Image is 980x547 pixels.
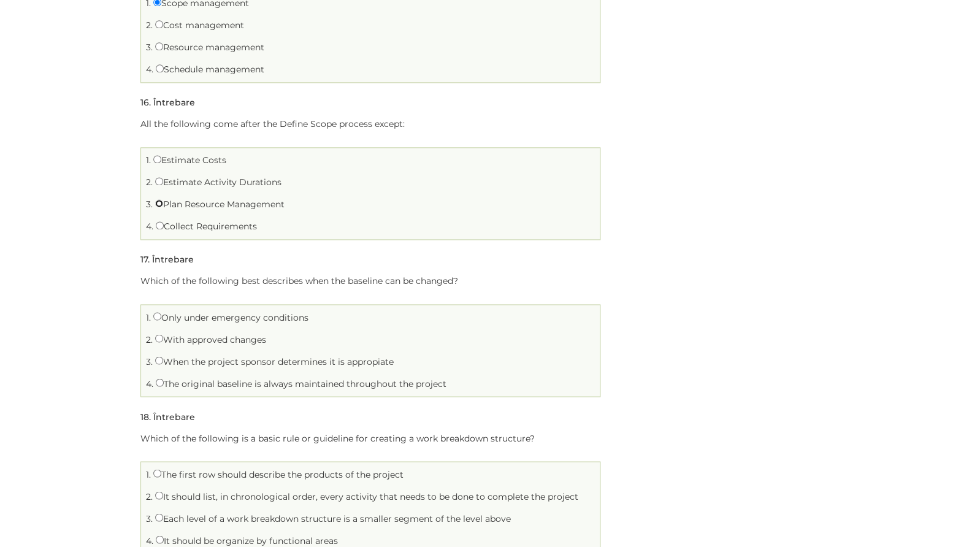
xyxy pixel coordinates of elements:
[155,177,163,185] input: Estimate Activity Durations
[146,64,153,75] span: 4.
[156,378,446,389] label: The original baseline is always maintained throughout the project
[140,411,149,422] span: 18
[140,117,600,132] p: All the following come after the Define Scope process except:
[153,155,226,166] label: Estimate Costs
[155,491,578,502] label: It should list, in chronological order, every activity that needs to be done to complete the project
[156,64,264,75] label: Schedule management
[155,356,163,364] input: When the project sponsor determines it is appropiate
[153,312,308,323] label: Only under emergency conditions
[156,535,338,546] label: It should be organize by functional areas
[153,469,161,477] input: The first row should describe the products of the project
[140,430,600,446] p: Which of the following is a basic rule or guideline for creating a work breakdown structure?
[155,513,511,524] label: Each level of a work breakdown structure is a smaller segment of the level above
[146,378,153,389] span: 4.
[156,221,164,229] input: Collect Requirements
[146,469,151,480] span: 1.
[153,155,161,163] input: Estimate Costs
[146,491,153,502] span: 2.
[153,469,404,480] label: The first row should describe the products of the project
[155,199,163,207] input: Plan Resource Management
[155,42,264,53] label: Resource management
[146,334,153,345] span: 2.
[146,312,151,323] span: 1.
[146,199,153,210] span: 3.
[146,20,153,31] span: 2.
[156,64,164,72] input: Schedule management
[155,334,266,345] label: With approved changes
[140,275,458,286] span: Which of the following best describes when the baseline can be changed?
[155,42,163,50] input: Resource management
[140,98,195,107] h5: . Întrebare
[155,491,163,499] input: It should list, in chronological order, every activity that needs to be done to complete the project
[140,255,194,264] h5: . Întrebare
[155,20,244,31] label: Cost management
[153,312,161,320] input: Only under emergency conditions
[155,356,394,367] label: When the project sponsor determines it is appropiate
[156,535,164,543] input: It should be organize by functional areas
[146,177,153,188] span: 2.
[155,513,163,521] input: Each level of a work breakdown structure is a smaller segment of the level above
[155,334,163,342] input: With approved changes
[155,177,281,188] label: Estimate Activity Durations
[156,221,257,232] label: Collect Requirements
[146,356,153,367] span: 3.
[146,535,153,546] span: 4.
[140,97,149,108] span: 16
[146,513,153,524] span: 3.
[146,155,151,166] span: 1.
[146,221,153,232] span: 4.
[155,199,285,210] label: Plan Resource Management
[155,20,163,28] input: Cost management
[140,254,148,265] span: 17
[146,42,153,53] span: 3.
[140,412,195,421] h5: . Întrebare
[156,378,164,386] input: The original baseline is always maintained throughout the project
